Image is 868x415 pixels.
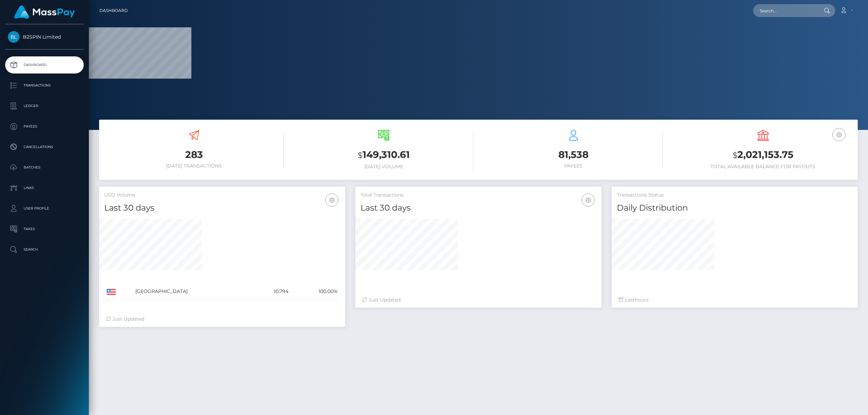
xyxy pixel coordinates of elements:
[5,159,84,176] a: Batches
[104,192,340,199] h5: USD Volume
[5,138,84,156] a: Cancellations
[14,5,75,19] img: MassPay Logo
[673,148,853,162] h3: 2,021,153.75
[484,148,663,161] h3: 81,538
[5,179,84,197] a: Links
[673,164,853,170] h6: Total Available Balance for Payouts
[133,284,250,299] td: [GEOGRAPHIC_DATA]
[294,164,473,170] h6: [DATE] Volume
[8,244,81,255] p: Search
[8,162,81,173] p: Batches
[358,150,363,160] small: $
[294,148,473,162] h3: 149,310.61
[5,77,84,94] a: Transactions
[8,121,81,132] p: Payees
[8,60,81,70] p: Dashboard
[8,183,81,193] p: Links
[5,220,84,238] a: Taxes
[733,150,737,160] small: $
[5,118,84,135] a: Payees
[8,142,81,152] p: Cancellations
[5,34,84,40] span: B2SPIN Limited
[291,284,340,299] td: 100.00%
[104,148,284,161] h3: 283
[617,192,853,199] h5: Transactions Status
[5,97,84,115] a: Ledger
[361,192,596,199] h5: Total Transactions
[5,200,84,217] a: User Profile
[617,202,853,214] h4: Daily Distribution
[8,203,81,214] p: User Profile
[250,284,290,299] td: 10,794
[107,289,116,295] img: US.png
[753,4,817,17] input: Search...
[484,163,663,169] h6: Payees
[104,202,340,214] h4: Last 30 days
[8,80,81,91] p: Transactions
[104,163,284,169] h6: [DATE] Transactions
[8,101,81,111] p: Ledger
[8,224,81,234] p: Taxes
[362,296,595,304] div: Just Updated
[106,316,338,323] div: Just Updated
[5,56,84,73] a: Dashboard
[5,241,84,258] a: Search
[619,296,851,304] div: Last hours
[8,31,19,43] img: B2SPIN Limited
[361,202,596,214] h4: Last 30 days
[99,3,128,18] a: Dashboard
